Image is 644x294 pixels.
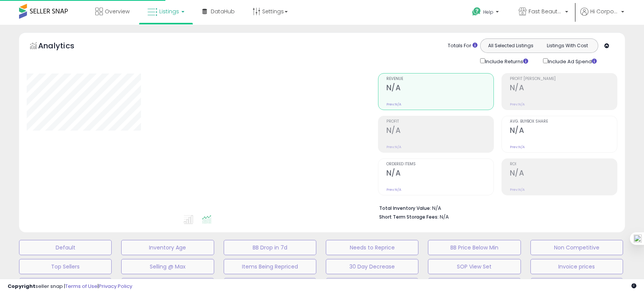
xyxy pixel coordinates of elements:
button: Inventory Age [121,240,214,255]
h2: N/A [510,83,617,94]
button: Selling @ Max [121,259,214,274]
button: Top Sellers [19,259,112,274]
a: Help [466,1,506,25]
a: Privacy Policy [99,283,132,290]
button: Oversized [224,278,316,293]
h2: N/A [386,83,493,94]
button: 30 Day Decrease [326,259,418,274]
span: ROI [510,162,617,166]
span: Revenue [386,77,493,81]
a: Terms of Use [65,283,98,290]
span: Overview [105,8,130,15]
button: Non Competitive [530,240,623,255]
small: Prev: N/A [510,187,525,192]
b: Short Term Storage Fees: [379,214,439,220]
h5: Analytics [38,40,89,53]
button: [PERSON_NAME] [326,278,418,293]
small: Prev: N/A [386,187,401,192]
small: Prev: N/A [386,145,401,149]
span: Help [483,9,493,15]
div: Include Returns [474,57,537,66]
small: Prev: N/A [510,102,525,107]
div: Totals For [448,42,477,50]
strong: Copyright [8,283,35,290]
div: seller snap | | [8,283,132,290]
h2: N/A [386,169,493,179]
small: Prev: N/A [386,102,401,107]
button: BB Price Below Min [428,240,521,255]
h2: N/A [510,126,617,136]
button: Slow [121,278,214,293]
button: All Selected Listings [482,41,539,51]
button: Invoice prices [530,259,623,274]
span: Listings [159,8,179,15]
button: [PERSON_NAME] [428,278,521,293]
span: Profit [386,120,493,124]
span: DataHub [211,8,235,15]
span: N/A [440,213,449,220]
button: Darya [19,278,112,293]
small: Prev: N/A [510,145,525,149]
h2: N/A [386,126,493,136]
button: Default [19,240,112,255]
b: Total Inventory Value: [379,205,431,211]
h2: N/A [510,169,617,179]
span: Ordered Items [386,162,493,166]
button: Items Being Repriced [224,259,316,274]
button: Needs to Reprice [326,240,418,255]
a: Hi Corporate [580,8,624,25]
button: BB Drop in 7d [224,240,316,255]
i: Get Help [472,7,481,16]
button: SPP Q ES [530,278,623,293]
img: one_i.png [634,235,642,243]
div: Include Ad Spend [537,57,609,66]
span: Fast Beauty ([GEOGRAPHIC_DATA]) [529,8,563,15]
span: Avg. Buybox Share [510,120,617,124]
span: Hi Corporate [590,8,619,15]
span: Profit [PERSON_NAME] [510,77,617,81]
button: SOP View Set [428,259,521,274]
button: Listings With Cost [539,41,596,51]
li: N/A [379,203,612,212]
